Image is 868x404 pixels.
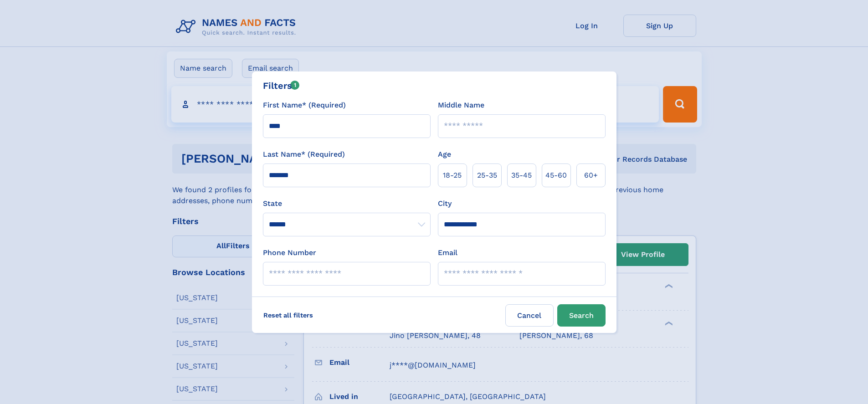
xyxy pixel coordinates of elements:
[438,100,484,111] label: Middle Name
[584,170,598,181] span: 60+
[511,170,532,181] span: 35‑45
[263,198,431,209] label: State
[545,170,567,181] span: 45‑60
[263,79,300,92] div: Filters
[263,100,346,111] label: First Name* (Required)
[438,247,457,258] label: Email
[438,149,451,160] label: Age
[263,247,316,258] label: Phone Number
[443,170,462,181] span: 18‑25
[257,304,319,326] label: Reset all filters
[438,198,452,209] label: City
[477,170,497,181] span: 25‑35
[505,304,554,327] label: Cancel
[557,304,606,327] button: Search
[263,149,345,160] label: Last Name* (Required)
